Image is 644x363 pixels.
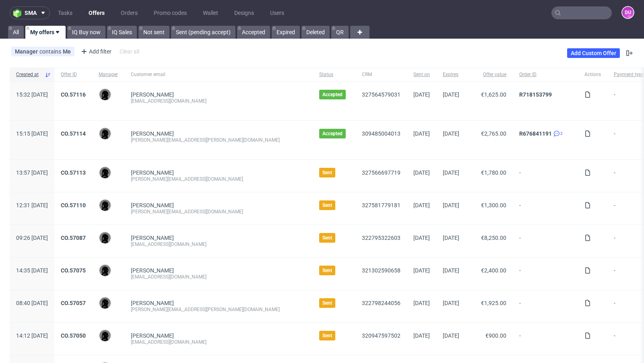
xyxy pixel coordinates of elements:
[319,71,349,78] span: Status
[481,130,506,137] span: €2,765.00
[53,6,77,19] a: Tasks
[485,332,506,339] span: €900.00
[331,26,349,39] a: QR
[519,71,572,78] span: Order ID
[16,300,48,306] span: 08:40 [DATE]
[131,241,306,248] div: [EMAIL_ADDRESS][DOMAIN_NAME]
[584,71,601,78] span: Actions
[131,300,174,306] a: [PERSON_NAME]
[519,130,552,137] a: R676841191
[552,130,563,137] a: 2
[322,332,332,339] span: Sent
[131,137,306,143] div: [PERSON_NAME][EMAIL_ADDRESS][PERSON_NAME][DOMAIN_NAME]
[131,176,306,182] div: [PERSON_NAME][EMAIL_ADDRESS][DOMAIN_NAME]
[614,332,644,345] span: -
[362,300,400,306] a: 322798244056
[61,202,86,208] a: CO.57110
[171,26,235,39] a: Sent (pending accept)
[481,202,506,208] span: €1,300.00
[99,167,111,178] img: Dawid Urbanowicz
[16,235,48,241] span: 09:26 [DATE]
[67,26,105,39] a: IQ Buy now
[138,26,169,39] a: Not sent
[131,235,174,241] a: [PERSON_NAME]
[131,202,174,208] a: [PERSON_NAME]
[25,26,66,39] a: My offers
[229,6,259,19] a: Designs
[16,91,48,98] span: 15:32 [DATE]
[149,6,192,19] a: Promo codes
[362,130,400,137] a: 309485004013
[237,26,270,39] a: Accepted
[131,98,306,104] div: [EMAIL_ADDRESS][DOMAIN_NAME]
[362,202,400,208] a: 327581779181
[131,306,306,313] div: [PERSON_NAME][EMAIL_ADDRESS][PERSON_NAME][DOMAIN_NAME]
[567,48,620,58] a: Add Custom Offer
[8,26,24,39] a: All
[519,169,572,182] span: -
[519,300,572,313] span: -
[131,208,306,215] div: [PERSON_NAME][EMAIL_ADDRESS][DOMAIN_NAME]
[443,267,459,274] span: [DATE]
[443,332,459,339] span: [DATE]
[413,235,430,241] span: [DATE]
[519,202,572,215] span: -
[13,8,25,18] img: logo
[519,332,572,345] span: -
[99,89,111,100] img: Dawid Urbanowicz
[39,48,63,55] span: contains
[99,200,111,211] img: Dawid Urbanowicz
[63,48,71,55] div: Me
[322,300,332,306] span: Sent
[131,71,306,78] span: Customer email
[362,91,400,98] a: 327564579031
[61,91,86,98] a: CO.57116
[16,169,48,176] span: 13:57 [DATE]
[16,130,48,137] span: 15:15 [DATE]
[131,332,174,339] a: [PERSON_NAME]
[99,232,111,243] img: Dawid Urbanowicz
[272,26,300,39] a: Expired
[614,235,644,248] span: -
[301,26,330,39] a: Deleted
[413,202,430,208] span: [DATE]
[15,48,39,55] span: Manager
[131,169,174,176] a: [PERSON_NAME]
[131,130,174,137] a: [PERSON_NAME]
[362,332,400,339] a: 320947597502
[322,235,332,241] span: Sent
[362,267,400,274] a: 321302590658
[481,235,506,241] span: €8,250.00
[614,300,644,313] span: -
[519,91,552,98] a: R718153799
[481,300,506,306] span: €1,925.00
[472,71,506,78] span: Offer value
[61,71,86,78] span: Offer ID
[362,169,400,176] a: 327566697719
[519,267,572,280] span: -
[413,267,430,274] span: [DATE]
[362,235,400,241] a: 322795322603
[116,6,142,19] a: Orders
[131,339,306,345] div: [EMAIL_ADDRESS][DOMAIN_NAME]
[61,267,86,274] a: CO.57075
[16,332,48,339] span: 14:12 [DATE]
[560,130,563,137] span: 2
[481,267,506,274] span: €2,400.00
[131,267,174,274] a: [PERSON_NAME]
[443,91,459,98] span: [DATE]
[131,91,174,98] a: [PERSON_NAME]
[413,169,430,176] span: [DATE]
[61,332,86,339] a: CO.57050
[443,202,459,208] span: [DATE]
[118,46,141,57] div: Clear all
[61,130,86,137] a: CO.57114
[413,71,430,78] span: Sent on
[413,130,430,137] span: [DATE]
[614,169,644,182] span: -
[413,332,430,339] span: [DATE]
[322,169,332,176] span: Sent
[10,6,50,19] button: sma
[443,300,459,306] span: [DATE]
[78,45,113,58] div: Add filter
